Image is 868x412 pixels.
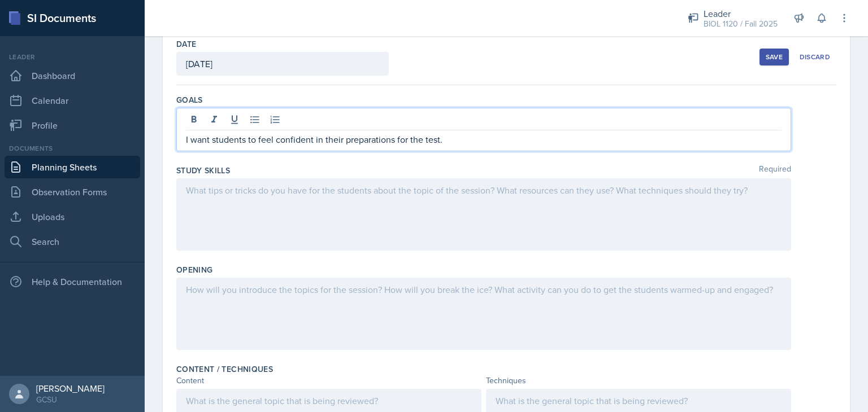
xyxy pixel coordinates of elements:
[5,64,140,87] a: Dashboard
[5,181,140,203] a: Observation Forms
[5,156,140,178] a: Planning Sheets
[793,49,836,65] button: Discard
[176,264,212,275] label: Opening
[176,94,203,106] label: Goals
[5,143,140,154] div: Documents
[176,375,481,387] div: Content
[759,49,789,65] button: Save
[5,205,140,228] a: Uploads
[5,270,140,293] div: Help & Documentation
[5,114,140,137] a: Profile
[766,52,783,62] div: Save
[800,52,830,62] div: Discard
[486,375,791,387] div: Techniques
[186,133,782,146] p: I want students to feel confident in their preparations for the test.
[36,383,105,394] div: [PERSON_NAME]
[176,363,273,375] label: Content / Techniques
[759,165,791,176] span: Required
[36,394,105,405] div: GCSU
[5,52,140,62] div: Leader
[5,230,140,253] a: Search
[176,165,230,176] label: Study Skills
[704,18,778,30] div: BIOL 1120 / Fall 2025
[5,89,140,112] a: Calendar
[704,7,778,20] div: Leader
[176,38,196,50] label: Date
